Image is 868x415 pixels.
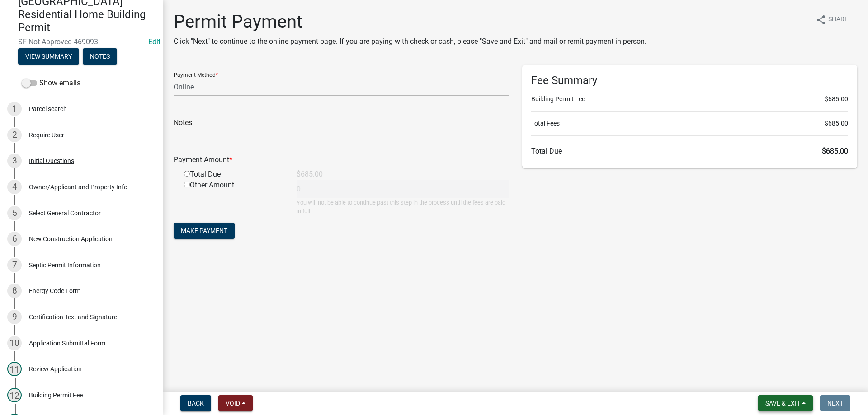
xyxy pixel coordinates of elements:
div: 1 [7,102,22,116]
div: Initial Questions [29,158,74,164]
span: $685.00 [825,94,848,104]
div: 3 [7,154,22,168]
div: Parcel search [29,106,67,112]
p: Click "Next" to continue to the online payment page. If you are paying with check or cash, please... [174,36,646,47]
div: Septic Permit Information [29,262,101,268]
div: 9 [7,310,22,324]
h6: Fee Summary [531,74,848,87]
div: Payment Amount [167,154,515,165]
div: Building Permit Fee [29,392,83,398]
button: Back [180,395,211,411]
div: Application Submittal Form [29,340,105,346]
div: Owner/Applicant and Property Info [29,184,127,190]
label: Show emails [22,78,80,89]
div: 6 [7,232,22,246]
span: Save & Exit [765,400,800,407]
div: 11 [7,362,22,376]
h6: Total Due [531,147,848,155]
button: Notes [83,48,117,65]
button: Void [218,395,253,411]
div: Total Due [177,169,290,180]
button: shareShare [808,11,855,28]
a: Edit [148,37,160,46]
i: share [816,14,826,25]
div: Certification Text and Signature [29,314,117,320]
span: $685.00 [822,147,848,155]
div: 5 [7,206,22,220]
li: Total Fees [531,119,848,128]
div: 2 [7,128,22,142]
button: View Summary [18,48,79,65]
button: Save & Exit [758,395,813,411]
div: 10 [7,336,22,350]
div: Review Application [29,366,82,372]
wm-modal-confirm: Summary [18,54,79,61]
div: Energy Code Form [29,288,80,294]
h1: Permit Payment [174,11,646,33]
span: Void [226,400,240,407]
wm-modal-confirm: Notes [83,54,117,61]
li: Building Permit Fee [531,94,848,104]
div: 12 [7,388,22,402]
div: Other Amount [177,180,290,215]
span: Make Payment [181,227,227,234]
span: Back [188,400,204,407]
button: Next [820,395,850,411]
wm-modal-confirm: Edit Application Number [148,37,160,46]
span: Share [828,14,848,25]
span: Next [827,400,843,407]
div: New Construction Application [29,236,113,242]
button: Make Payment [174,223,235,239]
div: Select General Contractor [29,210,101,216]
div: 4 [7,180,22,194]
span: $685.00 [825,119,848,128]
div: 7 [7,258,22,272]
div: 8 [7,284,22,298]
span: SF-Not Approved-469093 [18,37,145,46]
div: Require User [29,132,64,138]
